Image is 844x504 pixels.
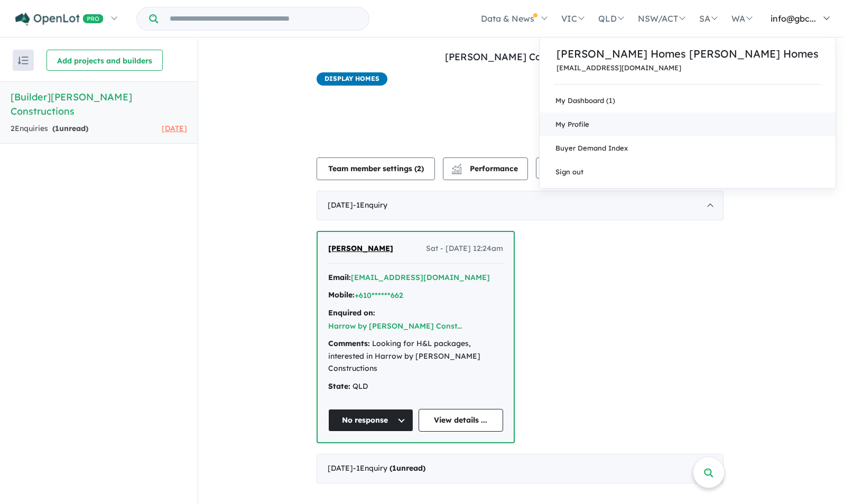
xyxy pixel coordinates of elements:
[15,13,104,26] img: Openlot PRO Logo White
[162,124,187,133] span: [DATE]
[426,242,503,255] span: Sat - [DATE] 12:24am
[419,409,504,432] a: View details ...
[536,157,622,179] button: CSV download
[392,463,396,473] span: 1
[353,463,425,473] span: - 1 Enquir y
[11,123,88,135] div: 2 Enquir ies
[540,89,836,113] a: My Dashboard (1)
[328,321,462,332] button: Harrow by [PERSON_NAME] Const...
[328,308,375,318] strong: Enquired on:
[555,120,589,128] span: My Profile
[351,272,490,283] button: [EMAIL_ADDRESS][DOMAIN_NAME]
[328,380,503,393] div: QLD
[453,164,518,173] span: Performance
[451,167,462,174] img: bar-chart.svg
[445,51,593,63] a: [PERSON_NAME] Constructions
[328,338,503,375] div: Looking for H&L packages, interested in Harrow by [PERSON_NAME] Constructions
[328,242,393,255] a: [PERSON_NAME]
[328,339,370,348] strong: Comments:
[160,7,367,30] input: Try estate name, suburb, builder or developer
[317,191,724,220] div: [DATE]
[317,454,724,483] div: [DATE]
[328,381,350,391] strong: State:
[52,124,88,133] strong: ( unread)
[328,321,462,331] a: Harrow by [PERSON_NAME] Const...
[540,160,836,184] a: Sign out
[328,273,351,282] strong: Email:
[557,46,819,62] a: [PERSON_NAME] Homes [PERSON_NAME] Homes
[47,50,163,71] button: Add projects and builders
[540,113,836,136] a: My Profile
[317,72,387,86] span: Display Homes
[557,64,819,72] a: [EMAIL_ADDRESS][DOMAIN_NAME]
[389,463,425,473] strong: ( unread)
[11,90,187,118] h5: [Builder] [PERSON_NAME] Constructions
[443,157,528,180] button: Performance
[452,164,461,170] img: line-chart.svg
[55,124,59,133] span: 1
[771,13,816,24] span: info@gbc...
[540,136,836,160] a: Buyer Demand Index
[18,57,29,64] img: sort.svg
[317,157,435,180] button: Team member settings (2)
[328,290,355,300] strong: Mobile:
[328,409,413,432] button: No response
[353,200,387,210] span: - 1 Enquir y
[328,244,393,253] span: [PERSON_NAME]
[417,164,421,173] span: 2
